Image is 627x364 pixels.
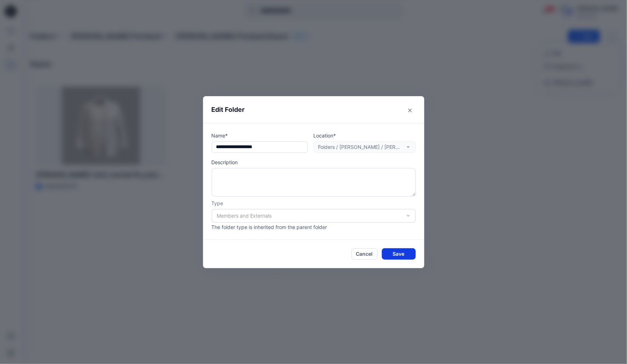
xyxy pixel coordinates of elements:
[382,248,416,260] button: Save
[212,132,308,139] p: Name*
[404,105,416,116] button: Close
[212,223,416,231] p: The folder type is inherited from the parent folder
[203,96,424,123] header: Edit Folder
[352,248,378,260] button: Cancel
[314,132,416,139] p: Location*
[212,158,416,166] p: Description
[212,199,416,207] p: Type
